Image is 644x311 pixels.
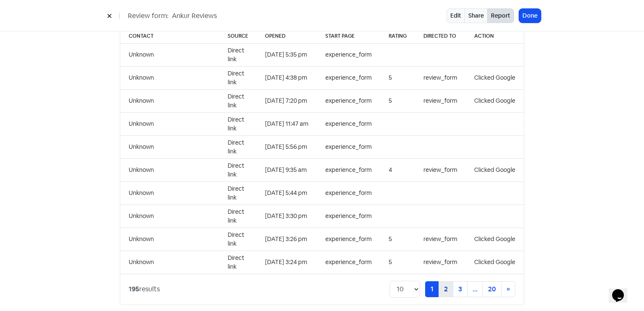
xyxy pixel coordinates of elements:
td: Unknown [120,112,219,135]
td: Direct link [219,251,257,274]
td: [DATE] 3:26 pm [257,228,317,251]
td: review_form [415,158,466,181]
td: Unknown [120,228,219,251]
th: Source [219,29,257,44]
button: Report [487,8,514,23]
td: Unknown [120,158,219,181]
td: Direct link [219,158,257,181]
th: Start page [317,29,380,44]
td: review_form [415,66,466,89]
td: experience_form [317,89,380,112]
td: Direct link [219,66,257,89]
td: Clicked Google [466,158,524,181]
td: experience_form [317,135,380,158]
button: Done [519,9,541,23]
td: Direct link [219,43,257,66]
a: 3 [453,281,467,297]
td: 5 [380,251,415,274]
td: Direct link [219,181,257,205]
th: Contact [120,29,219,44]
div: results [129,284,160,294]
td: experience_form [317,158,380,181]
a: 2 [439,281,453,297]
td: [DATE] 3:30 pm [257,205,317,228]
td: Unknown [120,181,219,205]
td: [DATE] 4:38 pm [257,66,317,89]
td: experience_form [317,228,380,251]
td: Direct link [219,112,257,135]
td: Direct link [219,89,257,112]
td: 4 [380,158,415,181]
span: » [506,285,510,293]
td: Unknown [120,66,219,89]
td: Clicked Google [466,251,524,274]
th: Directed to [415,29,466,44]
a: Share [465,8,488,23]
td: Direct link [219,135,257,158]
td: Direct link [219,228,257,251]
th: Action [466,29,524,44]
a: 1 [425,281,439,297]
a: ... [467,281,483,297]
span: Review form: [128,11,169,21]
td: [DATE] 5:44 pm [257,181,317,205]
td: [DATE] 5:35 pm [257,43,317,66]
a: Next [501,281,515,297]
td: experience_form [317,112,380,135]
iframe: chat widget [609,277,636,303]
td: Clicked Google [466,228,524,251]
td: review_form [415,89,466,112]
td: Unknown [120,251,219,274]
a: Edit [447,8,465,23]
td: Clicked Google [466,66,524,89]
td: 5 [380,66,415,89]
td: review_form [415,251,466,274]
strong: 195 [129,285,139,293]
td: review_form [415,228,466,251]
td: experience_form [317,43,380,66]
td: Unknown [120,89,219,112]
td: [DATE] 3:24 pm [257,251,317,274]
td: [DATE] 5:56 pm [257,135,317,158]
td: experience_form [317,205,380,228]
td: Unknown [120,205,219,228]
td: Direct link [219,205,257,228]
td: [DATE] 9:35 am [257,158,317,181]
th: Rating [380,29,415,44]
td: 5 [380,89,415,112]
td: experience_form [317,66,380,89]
th: Opened [257,29,317,44]
td: [DATE] 11:47 am [257,112,317,135]
a: 20 [483,281,501,297]
td: experience_form [317,181,380,205]
td: 5 [380,228,415,251]
td: experience_form [317,251,380,274]
td: [DATE] 7:20 pm [257,89,317,112]
td: Clicked Google [466,89,524,112]
td: Unknown [120,43,219,66]
td: Unknown [120,135,219,158]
